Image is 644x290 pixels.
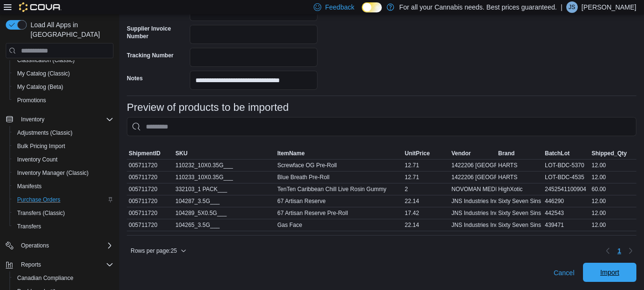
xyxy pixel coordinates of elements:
[450,183,496,195] div: NOVOMAN MEDICALS CORPORATION DBA NOVOMAN MEDICALS
[19,2,61,12] img: Cova
[10,54,117,67] button: Classification (Classic)
[625,245,636,257] button: Next page
[403,172,450,183] div: 12.71
[569,1,575,13] span: JS
[543,183,590,195] div: 2452541100904
[127,52,174,59] label: Tracking Number
[13,272,77,284] a: Canadian Compliance
[13,95,113,106] span: Promotions
[10,193,117,206] button: Purchase Orders
[13,81,67,93] a: My Catalog (Beta)
[127,102,289,113] h3: Preview of products to be imported
[10,206,117,220] button: Transfers (Classic)
[13,68,113,79] span: My Catalog (Classic)
[362,2,382,12] input: Dark Mode
[550,263,578,282] button: Cancel
[277,150,305,157] span: ItemName
[17,240,53,251] button: Operations
[27,20,113,39] span: Load All Apps in [GEOGRAPHIC_DATA]
[602,245,613,257] button: Previous page
[543,160,590,171] div: LOT-BDC-5370
[450,160,496,171] div: 1422206 [GEOGRAPHIC_DATA] O/A [PERSON_NAME] Greenhouses
[17,274,73,282] span: Canadian Compliance
[17,83,63,91] span: My Catalog (Beta)
[10,153,117,166] button: Inventory Count
[174,207,276,219] div: 104289_5X0.5G___
[17,183,41,190] span: Manifests
[496,172,543,183] div: HARTS
[10,220,117,233] button: Transfers
[127,117,636,136] input: This is a search bar. As you type, the results lower in the page will automatically filter.
[582,1,636,13] p: [PERSON_NAME]
[451,150,471,157] span: Vendor
[613,243,625,258] button: Page 1 of 1
[2,239,117,252] button: Operations
[13,140,69,152] a: Bulk Pricing Import
[10,94,117,107] button: Promotions
[127,25,186,40] label: Supplier Invoice Number
[17,259,45,270] button: Reports
[496,148,543,159] button: Brand
[17,240,113,251] span: Operations
[602,243,636,258] nav: Pagination for table: MemoryTable from EuiInMemoryTable
[590,183,636,195] div: 60.00
[17,259,113,270] span: Reports
[498,150,515,157] span: Brand
[403,160,450,171] div: 12.71
[276,172,403,183] div: Blue Breath Pre-Roll
[174,219,276,231] div: 104265_3.5G___
[13,140,113,152] span: Bulk Pricing Import
[617,246,621,256] span: 1
[13,127,76,139] a: Adjustments (Classic)
[276,160,403,171] div: Screwface OG Pre-Roll
[403,183,450,195] div: 2
[566,1,578,13] div: Jay Stewart
[127,207,174,219] div: 005711720
[17,196,61,204] span: Purchase Orders
[496,207,543,219] div: Sixty Seven Sins
[13,167,92,179] a: Inventory Manager (Classic)
[592,150,627,157] span: Shipped_Qty
[13,207,113,219] span: Transfers (Classic)
[276,207,403,219] div: 67 Artisan Reserve Pre-Roll
[174,195,276,207] div: 104287_3.5G___
[450,148,496,159] button: Vendor
[496,160,543,171] div: HARTS
[590,207,636,219] div: 12.00
[17,209,65,217] span: Transfers (Classic)
[21,242,49,249] span: Operations
[17,70,70,77] span: My Catalog (Classic)
[17,114,48,125] button: Inventory
[17,156,58,163] span: Inventory Count
[362,12,362,13] span: Dark Mode
[17,97,46,104] span: Promotions
[543,195,590,207] div: 446290
[174,160,276,171] div: 110232_10X0.35G___
[276,195,403,207] div: 67 Artisan Reserve
[13,221,45,232] a: Transfers
[10,126,117,140] button: Adjustments (Classic)
[17,223,41,230] span: Transfers
[17,56,75,64] span: Classification (Classic)
[174,148,276,159] button: SKU
[405,150,430,157] span: UnitPrice
[276,219,403,231] div: Gas Face
[127,183,174,195] div: 005711720
[10,166,117,180] button: Inventory Manager (Classic)
[450,195,496,207] div: JNS Industries Inc.
[13,154,113,165] span: Inventory Count
[13,95,50,106] a: Promotions
[543,172,590,183] div: LOT-BDC-4535
[10,180,117,193] button: Manifests
[403,195,450,207] div: 22.14
[2,113,117,126] button: Inventory
[553,268,574,278] span: Cancel
[13,154,61,165] a: Inventory Count
[543,219,590,231] div: 439471
[17,169,89,177] span: Inventory Manager (Classic)
[13,272,113,284] span: Canadian Compliance
[21,261,41,269] span: Reports
[600,268,619,277] span: Import
[450,172,496,183] div: 1422206 [GEOGRAPHIC_DATA] O/A [PERSON_NAME] Greenhouses
[10,271,117,285] button: Canadian Compliance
